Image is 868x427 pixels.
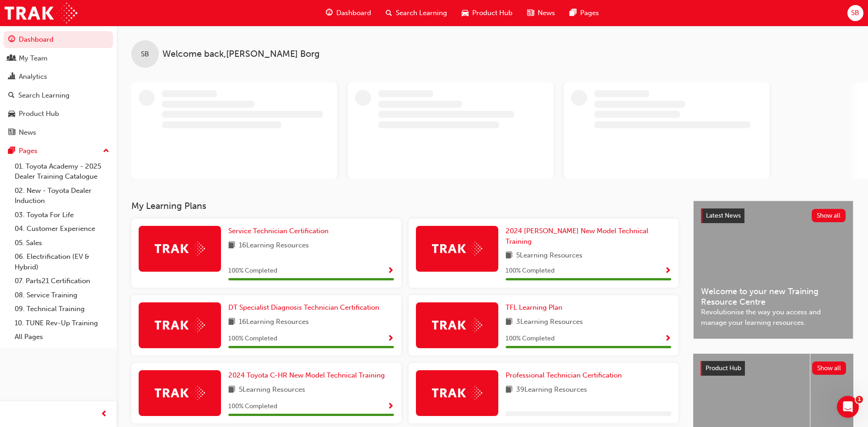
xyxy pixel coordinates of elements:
[706,212,741,219] span: Latest News
[387,267,394,275] span: Show Progress
[4,68,113,85] a: Analytics
[506,303,562,312] span: TFL Learning Plan
[506,226,671,246] a: 2024 [PERSON_NAME] New Model Technical Training
[318,4,378,22] a: guage-iconDashboard
[856,396,863,403] span: 1
[387,401,394,412] button: Show Progress
[228,401,277,412] span: 100 % Completed
[506,250,512,262] span: book-icon
[387,333,394,345] button: Show Progress
[11,236,113,250] a: 05. Sales
[141,49,149,60] span: SB
[701,307,846,328] span: Revolutionise the way you access and manage your learning resources.
[8,92,15,100] span: search-icon
[228,266,277,276] span: 100 % Completed
[162,49,320,60] span: Welcome back , [PERSON_NAME] Borg
[228,227,329,235] span: Service Technician Certification
[812,361,846,375] button: Show all
[228,302,383,313] a: DT Specialist Diagnosis Technician Certification
[580,8,599,18] span: Pages
[516,384,587,396] span: 39 Learning Resources
[851,8,859,18] span: SB
[664,267,671,275] span: Show Progress
[506,317,512,328] span: book-icon
[228,317,235,328] span: book-icon
[454,4,520,22] a: car-iconProduct Hub
[11,274,113,288] a: 07. Parts21 Certification
[8,36,15,44] span: guage-icon
[131,201,679,211] h3: My Learning Plans
[396,8,447,18] span: Search Learning
[228,240,235,252] span: book-icon
[8,147,15,155] span: pages-icon
[506,371,622,379] span: Professional Technician Certification
[4,105,113,122] a: Product Hub
[527,7,534,19] span: news-icon
[693,201,853,339] a: Latest NewsShow allWelcome to your new Training Resource CentreRevolutionise the way you access a...
[462,7,469,19] span: car-icon
[11,288,113,302] a: 08. Service Training
[701,361,846,376] a: Product HubShow all
[516,250,582,262] span: 5 Learning Resources
[847,5,863,21] button: SB
[4,31,113,48] a: Dashboard
[11,302,113,316] a: 09. Technical Training
[5,3,77,23] img: Trak
[506,302,566,313] a: TFL Learning Plan
[706,364,741,372] span: Product Hub
[239,317,309,328] span: 16 Learning Resources
[506,384,512,396] span: book-icon
[18,90,70,101] div: Search Learning
[538,8,555,18] span: News
[11,208,113,222] a: 03. Toyota For Life
[239,384,305,396] span: 5 Learning Resources
[387,403,394,411] span: Show Progress
[570,7,577,19] span: pages-icon
[562,4,606,22] a: pages-iconPages
[8,129,15,137] span: news-icon
[506,227,648,246] span: 2024 [PERSON_NAME] New Model Technical Training
[19,127,36,138] div: News
[8,73,15,81] span: chart-icon
[472,8,512,18] span: Product Hub
[228,226,332,236] a: Service Technician Certification
[103,145,109,157] span: up-icon
[11,159,113,184] a: 01. Toyota Academy - 2025 Dealer Training Catalogue
[812,209,846,222] button: Show all
[11,330,113,344] a: All Pages
[386,7,392,19] span: search-icon
[336,8,371,18] span: Dashboard
[4,142,113,159] button: Pages
[664,333,671,345] button: Show Progress
[506,266,555,276] span: 100 % Completed
[432,318,482,332] img: Trak
[19,53,48,64] div: My Team
[387,335,394,343] span: Show Progress
[228,371,385,379] span: 2024 Toyota C-HR New Model Technical Training
[228,334,277,344] span: 100 % Completed
[19,71,47,82] div: Analytics
[4,29,113,142] button: DashboardMy TeamAnalyticsSearch LearningProduct HubNews
[11,184,113,208] a: 02. New - Toyota Dealer Induction
[516,317,583,328] span: 3 Learning Resources
[520,4,562,22] a: news-iconNews
[4,87,113,104] a: Search Learning
[19,109,59,119] div: Product Hub
[11,222,113,236] a: 04. Customer Experience
[155,241,205,256] img: Trak
[19,146,38,156] div: Pages
[701,286,846,307] span: Welcome to your new Training Resource Centre
[326,7,333,19] span: guage-icon
[664,335,671,343] span: Show Progress
[4,50,113,67] a: My Team
[432,386,482,400] img: Trak
[11,250,113,274] a: 06. Electrification (EV & Hybrid)
[387,265,394,277] button: Show Progress
[701,208,846,223] a: Latest NewsShow all
[101,409,108,420] span: prev-icon
[228,370,388,381] a: 2024 Toyota C-HR New Model Technical Training
[11,316,113,330] a: 10. TUNE Rev-Up Training
[239,240,309,252] span: 16 Learning Resources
